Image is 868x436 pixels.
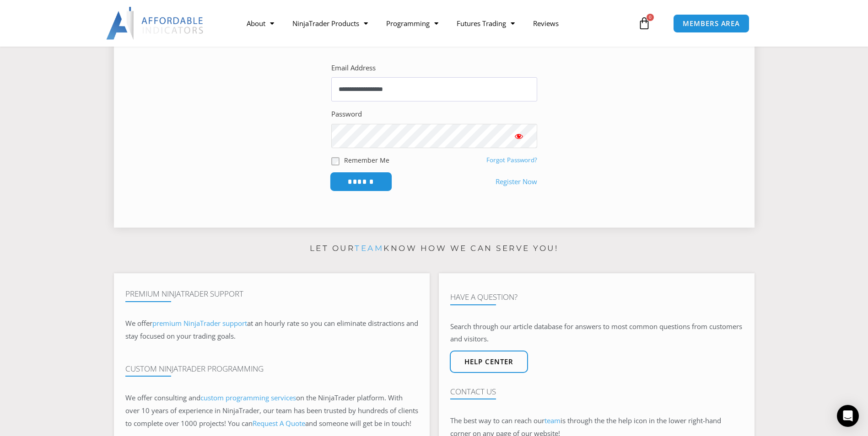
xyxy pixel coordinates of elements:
[837,405,859,427] div: Open Intercom Messenger
[624,10,664,37] a: 0
[344,155,389,165] label: Remember Me
[450,351,528,373] a: Help center
[253,419,305,428] a: Request A Quote
[125,364,418,373] h4: Custom NinjaTrader Programming
[125,289,418,298] h4: Premium NinjaTrader Support
[331,62,376,74] label: Email Address
[377,13,447,34] a: Programming
[152,319,247,328] a: premium NinjaTrader support
[355,244,383,253] a: team
[125,393,296,402] span: We offer consulting and
[486,156,537,164] a: Forgot Password?
[114,241,755,256] p: Let our know how we can serve you!
[450,320,743,346] p: Search through our article database for answers to most common questions from customers and visit...
[283,13,377,34] a: NinjaTrader Products
[496,175,537,188] a: Register Now
[683,20,740,27] span: MEMBERS AREA
[524,13,568,34] a: Reviews
[647,14,654,21] span: 0
[331,108,362,121] label: Password
[237,13,636,34] nav: Menu
[464,358,513,365] span: Help center
[125,319,418,340] span: at an hourly rate so you can eliminate distractions and stay focused on your trading goals.
[125,319,152,328] span: We offer
[673,14,749,33] a: MEMBERS AREA
[125,393,418,428] span: on the NinjaTrader platform. With over 10 years of experience in NinjaTrader, our team has been t...
[447,13,524,34] a: Futures Trading
[450,292,743,302] h4: Have A Question?
[450,387,743,396] h4: Contact Us
[200,393,296,402] a: custom programming services
[501,124,537,148] button: Show password
[237,13,283,34] a: About
[545,416,561,425] a: team
[106,7,205,40] img: LogoAI | Affordable Indicators – NinjaTrader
